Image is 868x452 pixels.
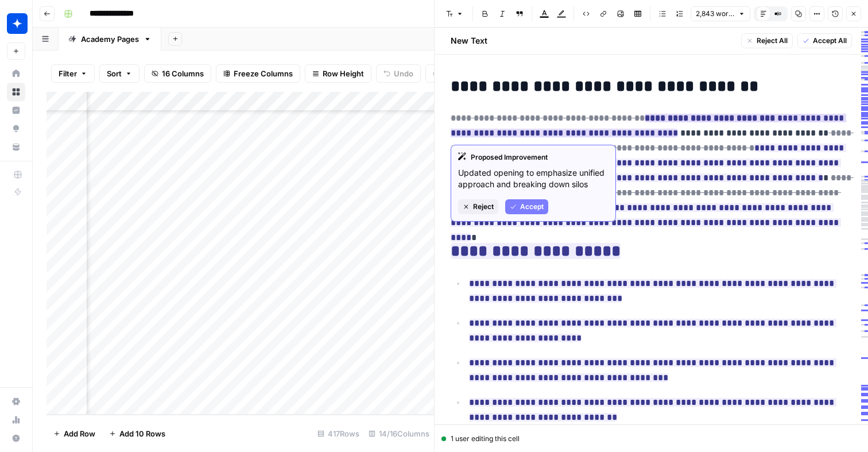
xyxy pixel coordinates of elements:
[7,101,25,119] a: Insights
[7,13,28,34] img: Wiz Logo
[216,64,300,83] button: Freeze Columns
[520,202,544,212] span: Accept
[7,64,25,83] a: Home
[7,429,25,447] button: Help + Support
[458,167,609,190] p: Updated opening to emphasize unified approach and breaking down silos
[162,68,204,79] span: 16 Columns
[46,424,102,443] button: Add Row
[7,83,25,101] a: Browse
[107,68,122,79] span: Sort
[7,392,25,411] a: Settings
[473,202,494,212] span: Reject
[394,68,413,79] span: Undo
[234,68,293,79] span: Freeze Columns
[441,434,861,444] div: 1 user editing this cell
[305,64,371,83] button: Row Height
[691,6,750,21] button: 2,843 words
[7,411,25,429] a: Usage
[59,28,161,51] a: Academy Pages
[7,9,25,38] button: Workspace: Wiz
[451,35,487,47] h2: New Text
[741,33,793,48] button: Reject All
[313,424,364,443] div: 417 Rows
[696,9,735,19] span: 2,843 words
[119,428,165,439] span: Add 10 Rows
[7,119,25,138] a: Opportunities
[59,68,77,79] span: Filter
[81,33,139,45] div: Academy Pages
[757,36,788,46] span: Reject All
[51,64,95,83] button: Filter
[376,64,421,83] button: Undo
[797,33,852,48] button: Accept All
[99,64,139,83] button: Sort
[813,36,847,46] span: Accept All
[458,152,609,163] div: Proposed Improvement
[102,424,172,443] button: Add 10 Rows
[323,68,364,79] span: Row Height
[64,428,95,439] span: Add Row
[458,199,498,214] button: Reject
[364,424,434,443] div: 14/16 Columns
[144,64,211,83] button: 16 Columns
[505,199,548,214] button: Accept
[7,138,25,156] a: Your Data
